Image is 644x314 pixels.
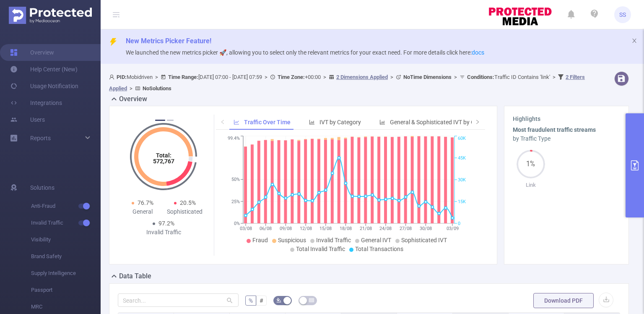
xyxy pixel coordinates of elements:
[475,119,480,124] i: icon: right
[30,179,55,196] span: Solutions
[517,161,545,167] span: 1%
[117,74,127,80] b: PID:
[234,119,239,125] i: icon: line-chart
[336,74,388,80] u: 2 Dimensions Applied
[550,74,558,80] span: >
[458,199,466,204] tspan: 15K
[420,226,432,231] tspan: 30/08
[9,7,92,24] img: Protected Media
[319,226,332,231] tspan: 15/08
[276,298,281,303] i: icon: bg-colors
[119,94,147,104] h2: Overview
[401,237,447,243] span: Sophisticated IVT
[240,226,252,231] tspan: 03/08
[143,85,171,92] b: No Solutions
[234,221,240,226] tspan: 0%
[126,49,484,56] span: We launched the new metrics picker 🚀, allowing you to select only the relevant metrics for your e...
[458,155,466,161] tspan: 45K
[467,74,494,80] b: Conditions :
[138,199,153,206] span: 76.7%
[10,44,54,61] a: Overview
[355,246,403,252] span: Total Transactions
[30,135,51,141] span: Reports
[458,177,466,183] tspan: 30K
[316,237,351,243] span: Invalid Traffic
[109,74,585,92] span: Mobidriven [DATE] 07:00 - [DATE] 07:59 +00:00
[467,74,550,80] span: Traffic ID Contains 'link'
[143,228,185,237] div: Invalid Traffic
[249,297,253,304] span: %
[319,119,361,126] span: IVT by Category
[231,199,240,204] tspan: 25%
[168,74,198,80] b: Time Range:
[153,158,174,165] tspan: 572,767
[30,130,51,147] a: Reports
[31,265,101,282] span: Supply Intelligence
[155,120,165,121] button: 1
[118,293,239,307] input: Search...
[109,38,117,46] i: icon: thunderbolt
[10,94,62,111] a: Integrations
[340,226,352,231] tspan: 18/08
[244,119,291,126] span: Traffic Over Time
[278,74,305,80] b: Time Zone:
[360,226,372,231] tspan: 21/08
[513,115,620,123] h3: Highlights
[447,226,459,231] tspan: 03/09
[379,226,392,231] tspan: 24/08
[31,248,101,265] span: Brand Safety
[296,246,345,252] span: Total Invalid Traffic
[513,134,620,143] div: by Traffic Type
[388,74,396,80] span: >
[513,126,596,133] b: Most fraudulent traffic streams
[458,221,460,226] tspan: 0
[452,74,460,80] span: >
[10,78,78,94] a: Usage Notification
[321,74,329,80] span: >
[400,226,412,231] tspan: 27/08
[260,226,272,231] tspan: 06/08
[121,207,164,216] div: General
[631,36,637,45] button: icon: close
[164,207,206,216] div: Sophisticated
[10,111,45,128] a: Users
[403,74,452,80] b: No Time Dimensions
[119,271,151,281] h2: Data Table
[390,119,495,126] span: General & Sophisticated IVT by Category
[361,237,391,243] span: General IVT
[631,38,637,44] i: icon: close
[180,199,196,206] span: 20.5%
[31,282,101,298] span: Passport
[619,6,626,23] span: SS
[158,220,174,227] span: 97.2%
[262,74,270,80] span: >
[228,136,240,141] tspan: 99.4%
[220,119,225,124] i: icon: left
[379,119,385,125] i: icon: bar-chart
[109,74,117,80] i: icon: user
[252,237,268,243] span: Fraud
[10,61,78,78] a: Help Center (New)
[31,215,101,231] span: Invalid Traffic
[260,297,263,304] span: #
[533,293,594,308] button: Download PDF
[458,136,466,141] tspan: 60K
[153,74,161,80] span: >
[472,49,484,56] a: docs
[156,152,171,159] tspan: Total:
[127,85,135,92] span: >
[513,181,548,189] p: Link
[231,177,240,183] tspan: 50%
[31,231,101,248] span: Visibility
[280,226,292,231] tspan: 09/08
[309,119,315,125] i: icon: bar-chart
[309,298,314,303] i: icon: table
[167,120,174,121] button: 2
[300,226,312,231] tspan: 12/08
[126,37,211,45] span: New Metrics Picker Feature!
[278,237,306,243] span: Suspicious
[31,198,101,215] span: Anti-Fraud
